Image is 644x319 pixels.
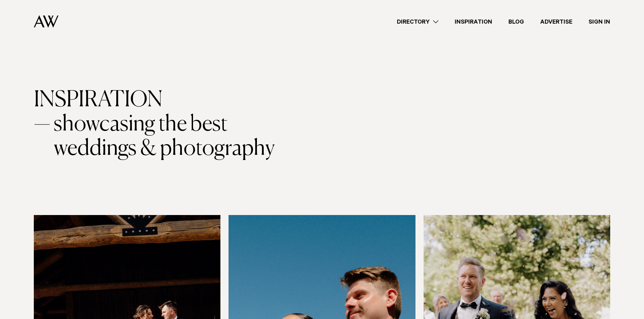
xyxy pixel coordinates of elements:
a: Directory [389,17,447,26]
a: Advertise [532,17,580,26]
a: Sign In [580,17,618,26]
h1: INSPIRATION [34,88,610,161]
a: Inspiration [447,17,500,26]
span: showcasing the best weddings & photography [54,112,304,161]
span: — [34,112,50,161]
img: Auckland Weddings Logo [34,15,58,28]
a: Blog [500,17,532,26]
